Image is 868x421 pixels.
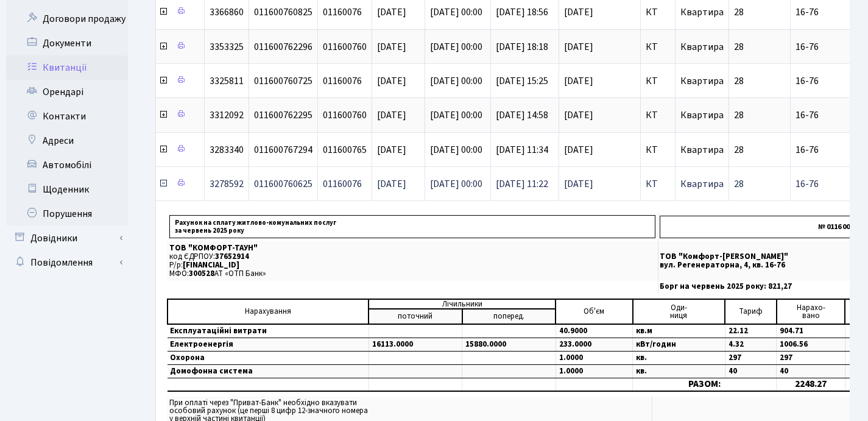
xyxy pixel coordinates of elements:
td: 22.12 [725,324,777,338]
td: 1.0000 [556,352,632,365]
td: поперед. [462,309,556,324]
span: 28 [734,74,744,88]
td: Лічильники [369,299,556,309]
span: КТ [646,7,670,17]
span: 3278592 [210,177,244,191]
span: 16-76 [796,7,864,17]
a: Адреси [6,129,128,153]
td: 297 [725,352,777,365]
td: 1006.56 [777,338,845,352]
span: [FINANCIAL_ID] [183,260,239,271]
span: 3325811 [210,74,244,88]
td: 904.71 [777,324,845,338]
span: КТ [646,76,670,86]
td: 4.32 [725,338,777,352]
span: 011600765 [323,143,367,157]
td: кв. [633,352,725,365]
td: кВт/годин [633,338,725,352]
a: Договори продажу [6,7,128,31]
span: КТ [646,110,670,120]
span: [DATE] 00:00 [430,143,482,157]
span: [DATE] 00:00 [430,177,482,191]
a: Довідники [6,226,128,250]
span: 01160076 [323,74,362,88]
span: 28 [734,40,744,54]
a: Щоденник [6,177,128,202]
span: [DATE] 18:56 [496,5,548,19]
span: [DATE] [377,74,406,88]
span: Квартира [680,40,724,54]
span: 3366860 [210,5,244,19]
td: 297 [777,352,845,365]
span: Квартира [680,177,724,191]
span: Квартира [680,143,724,157]
p: Р/р: [169,261,655,269]
span: [DATE] [564,179,635,189]
span: 16-76 [796,110,864,120]
td: кв.м [633,324,725,338]
span: 37652914 [215,251,249,262]
a: Квитанції [6,55,128,80]
span: [DATE] 18:18 [496,40,548,54]
a: Орендарі [6,80,128,104]
td: Домофонна система [168,365,369,378]
a: Повідомлення [6,250,128,275]
a: Порушення [6,202,128,226]
span: [DATE] [564,145,635,155]
span: [DATE] 00:00 [430,5,482,19]
td: поточний [369,309,462,324]
span: [DATE] 00:00 [430,74,482,88]
td: Охорона [168,352,369,365]
span: КТ [646,145,670,155]
span: 28 [734,5,744,19]
span: Квартира [680,5,724,19]
td: 233.0000 [556,338,632,352]
span: 011600760825 [254,5,312,19]
td: РАЗОМ: [633,378,777,391]
span: [DATE] 11:22 [496,177,548,191]
span: [DATE] [377,177,406,191]
span: [DATE] 00:00 [430,108,482,122]
span: КТ [646,42,670,52]
span: [DATE] [377,5,406,19]
td: 15880.0000 [462,338,556,352]
td: Об'єм [556,299,632,324]
span: 16-76 [796,179,864,189]
span: [DATE] [564,7,635,17]
span: [DATE] [564,42,635,52]
span: [DATE] [564,76,635,86]
p: Рахунок на сплату житлово-комунальних послуг за червень 2025 року [169,215,655,238]
a: Контакти [6,104,128,129]
span: 28 [734,108,744,122]
td: Експлуатаційні витрати [168,324,369,338]
span: 011600762296 [254,40,312,54]
span: 011600760725 [254,74,312,88]
span: 01160076 [323,5,362,19]
p: МФО: АТ «ОТП Банк» [169,270,655,278]
span: 01160076 [323,177,362,191]
span: [DATE] [377,40,406,54]
span: Квартира [680,108,724,122]
a: Автомобілі [6,153,128,177]
td: кв. [633,365,725,378]
span: 16-76 [796,145,864,155]
span: [DATE] 14:58 [496,108,548,122]
td: Нарахування [168,299,369,324]
span: 28 [734,177,744,191]
td: Нарахо- вано [777,299,845,324]
p: код ЄДРПОУ: [169,253,655,261]
span: 011600760 [323,40,367,54]
span: [DATE] 00:00 [430,40,482,54]
span: КТ [646,179,670,189]
span: [DATE] [564,110,635,120]
td: 2248.27 [777,378,845,391]
span: 011600760625 [254,177,312,191]
span: 16-76 [796,76,864,86]
td: 16113.0000 [369,338,462,352]
span: 011600760 [323,108,367,122]
td: Тариф [725,299,777,324]
td: Електроенергія [168,338,369,352]
span: 3353325 [210,40,244,54]
td: 40.9000 [556,324,632,338]
span: [DATE] 15:25 [496,74,548,88]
